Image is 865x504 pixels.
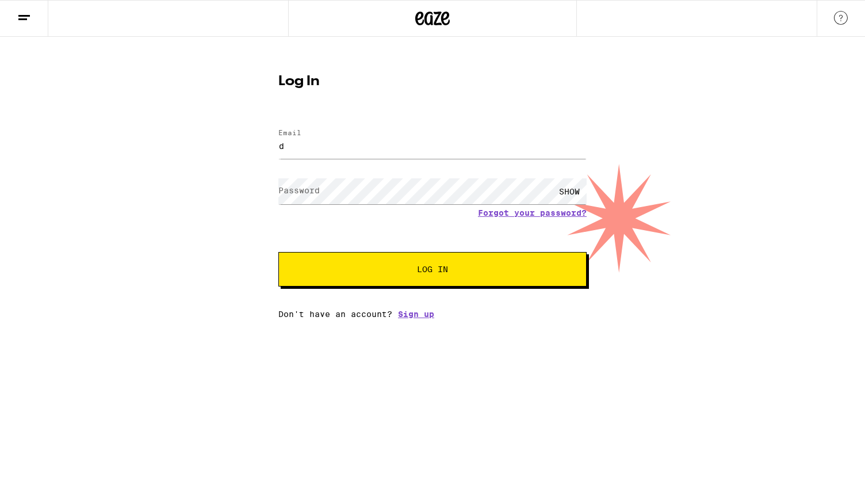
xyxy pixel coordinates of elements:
[278,75,587,89] h1: Log In
[417,265,448,273] span: Log In
[278,186,320,195] label: Password
[278,310,587,319] div: Don't have an account?
[278,129,301,136] label: Email
[278,252,587,287] button: Log In
[398,310,434,319] a: Sign up
[478,208,587,217] a: Forgot your password?
[552,178,587,204] div: SHOW
[278,133,587,159] input: Email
